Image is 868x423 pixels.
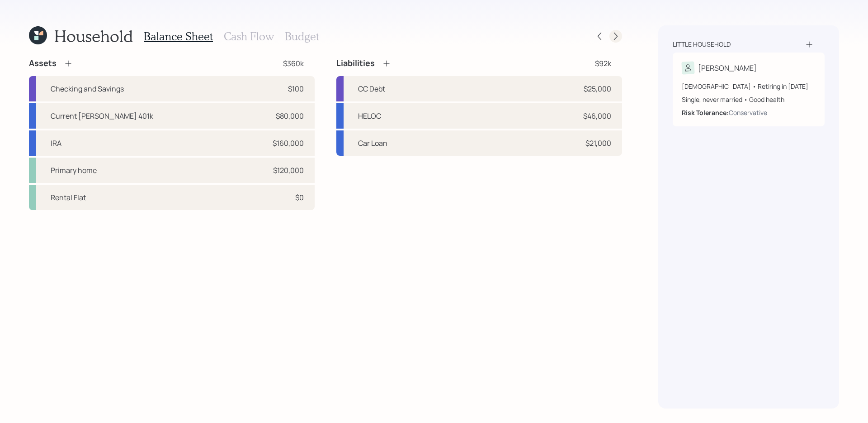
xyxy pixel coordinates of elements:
[273,138,304,149] div: $160,000
[729,108,767,117] div: Conservative
[29,58,57,68] h4: Assets
[54,26,133,46] h1: Household
[595,58,611,69] div: $92k
[673,40,731,49] div: Little household
[295,192,304,203] div: $0
[584,83,611,94] div: $25,000
[682,95,816,104] div: Single, never married • Good health
[288,83,304,94] div: $100
[51,138,61,149] div: IRA
[585,138,611,149] div: $21,000
[358,111,381,121] div: HELOC
[336,58,375,68] h4: Liabilities
[283,58,304,69] div: $360k
[358,138,387,149] div: Car Loan
[51,111,153,121] div: Current [PERSON_NAME] 401k
[144,30,213,43] h3: Balance Sheet
[682,82,816,91] div: [DEMOGRAPHIC_DATA] • Retiring in [DATE]
[224,30,274,43] h3: Cash Flow
[273,165,304,176] div: $120,000
[51,165,97,176] div: Primary home
[285,30,319,43] h3: Budget
[682,108,729,117] b: Risk Tolerance:
[698,62,757,73] div: [PERSON_NAME]
[51,83,124,94] div: Checking and Savings
[51,192,86,203] div: Rental Flat
[276,111,304,121] div: $80,000
[583,111,611,121] div: $46,000
[358,83,385,94] div: CC Debt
